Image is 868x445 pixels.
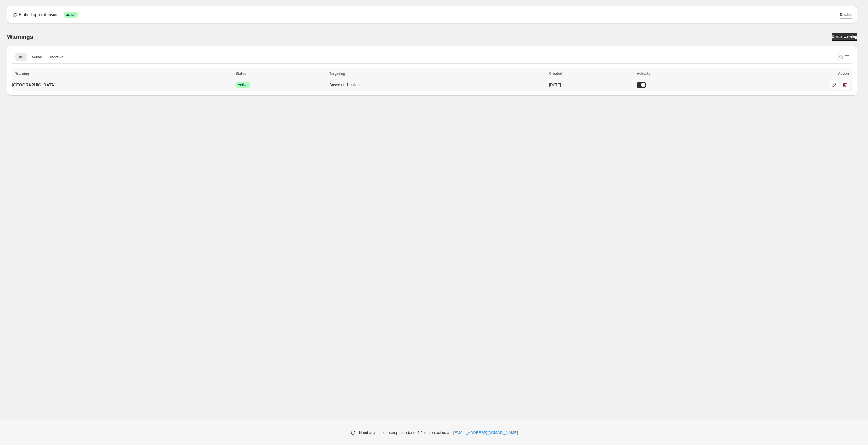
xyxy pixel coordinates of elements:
[832,33,857,41] a: Create warning
[840,12,852,17] span: Disable
[549,82,633,88] div: [DATE]
[238,83,247,87] span: Active
[50,55,63,59] span: Inactive
[235,71,246,76] span: Status
[12,82,56,88] p: [GEOGRAPHIC_DATA]
[549,71,562,76] span: Created
[840,11,852,19] button: Disable
[19,55,23,59] span: All
[838,71,849,76] span: Action
[838,53,850,61] button: Search and filter results
[66,12,75,17] span: active
[31,55,42,59] span: Active
[15,71,29,76] span: Warning
[329,71,345,76] span: Targeting
[7,33,33,40] h2: Warnings
[637,71,650,76] span: Activate
[12,80,56,90] a: [GEOGRAPHIC_DATA]
[832,35,857,39] span: Create warning
[329,82,545,88] div: Based on 1 collections
[19,12,62,18] p: Embed app extension is
[453,430,518,436] a: [EMAIL_ADDRESS][DOMAIN_NAME]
